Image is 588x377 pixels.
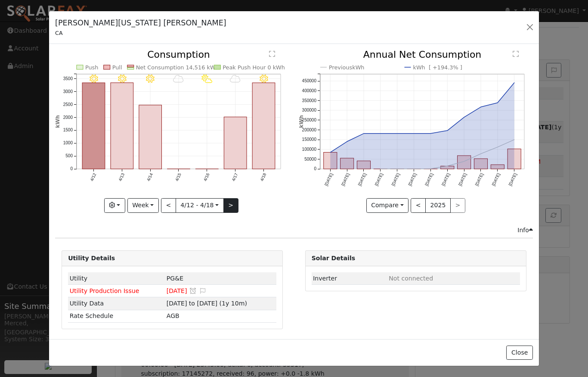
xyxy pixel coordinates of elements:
text: Peak Push Hour 0 kWh [223,64,285,71]
span: CA [55,30,63,36]
span: ID: 17145272, authorized: 08/06/25 [167,275,183,282]
text: Annual Net Consumption [363,49,481,60]
button: Week [127,198,159,213]
rect: onclick="" [357,161,370,169]
circle: onclick="" [446,129,449,133]
td: Rate Schedule [68,310,165,322]
text: 300000 [302,108,316,113]
circle: onclick="" [496,101,499,105]
text: [DATE] [458,172,467,187]
text: 4/12 [89,172,97,182]
text: [DATE] [374,172,384,187]
rect: onclick="" [224,117,247,169]
rect: onclick="" [111,83,133,169]
circle: onclick="" [479,106,483,109]
rect: onclick="" [457,156,470,169]
rect: onclick="" [491,165,504,169]
text: Net Consumption 14,516 kWh [136,64,219,71]
text: [DATE] [424,172,434,187]
td: Utility Data [68,297,165,310]
text: 250000 [302,118,316,122]
text:  [269,50,275,57]
td: Inverter [312,272,387,285]
strong: Utility Details [68,255,115,262]
button: < [411,198,426,213]
span: [DATE] [167,287,187,294]
td: Utility [68,272,165,285]
text: 200000 [302,128,316,132]
circle: onclick="" [496,146,499,149]
text: 50000 [304,157,316,162]
rect: onclick="" [508,149,521,169]
a: Snooze this issue [189,287,197,294]
button: Compare [366,198,409,213]
rect: onclick="" [474,159,487,169]
div: Info [517,226,533,235]
text: [DATE] [508,172,517,187]
i: 4/12 - Clear [90,75,98,83]
i: 4/13 - Clear [118,75,127,83]
circle: onclick="" [429,132,432,135]
circle: onclick="" [513,81,516,84]
rect: onclick="" [441,166,454,169]
text: 4/15 [174,172,182,182]
text: 1000 [63,141,73,146]
circle: onclick="" [395,168,399,171]
text: 0 [71,167,73,171]
text: kWh [298,115,304,128]
rect: onclick="" [82,83,105,169]
text: 2000 [63,115,73,120]
circle: onclick="" [345,140,349,143]
circle: onclick="" [412,132,415,135]
text:  [513,50,519,57]
text: 1500 [63,128,73,133]
text: [DATE] [474,172,484,187]
text: [DATE] [357,172,367,187]
circle: onclick="" [362,132,365,135]
text: Previous kWh [329,64,365,71]
text: 4/17 [231,172,239,182]
circle: onclick="" [412,168,415,171]
text: 450000 [302,79,316,84]
text: 3000 [63,89,73,94]
rect: onclick="" [323,153,337,169]
text: 4/14 [146,172,154,182]
text: 400000 [302,88,316,93]
text: [DATE] [407,172,417,187]
text: 4/13 [118,172,125,182]
circle: onclick="" [479,152,483,156]
circle: onclick="" [513,138,516,142]
rect: onclick="" [139,105,162,169]
text: 0 [314,167,316,171]
text: Consumption [147,49,210,60]
text: 4/16 [203,172,210,182]
text: [DATE] [340,172,350,187]
span: Utility Production Issue [70,287,139,294]
text: 500 [65,154,73,159]
text: 3500 [63,76,73,81]
strong: Solar Details [312,255,355,262]
button: > [223,198,238,213]
text: kWh [ +194.3% ] [413,64,462,71]
button: 4/12 - 4/18 [176,198,224,213]
circle: onclick="" [328,151,332,154]
text: 150000 [302,137,316,142]
i: 4/16 - PartlyCloudy [202,75,213,83]
circle: onclick="" [379,168,382,171]
span: [DATE] to [DATE] (1y 10m) [167,300,247,307]
text: Push [85,64,99,71]
text: 100000 [302,147,316,152]
button: < [161,198,176,213]
text: 2500 [63,102,73,107]
span: ID: null, authorized: None [389,275,433,282]
circle: onclick="" [379,132,382,135]
text: [DATE] [324,172,334,187]
circle: onclick="" [462,160,466,163]
circle: onclick="" [429,167,432,171]
i: 4/17 - MostlyCloudy [230,75,241,83]
text: [DATE] [390,172,400,187]
span: C [167,312,179,319]
i: 4/15 - MostlyCloudy [173,75,184,83]
button: Close [506,346,532,360]
circle: onclick="" [446,165,449,168]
